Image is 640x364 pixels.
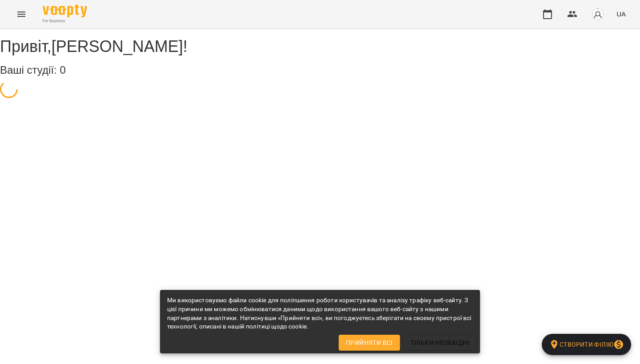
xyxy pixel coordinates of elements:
button: Menu [11,4,32,25]
button: UA [613,6,629,22]
span: 0 [60,64,65,76]
img: Voopty Logo [43,4,87,17]
img: avatar_s.png [592,8,604,20]
span: For Business [43,18,87,24]
span: UA [616,9,626,19]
